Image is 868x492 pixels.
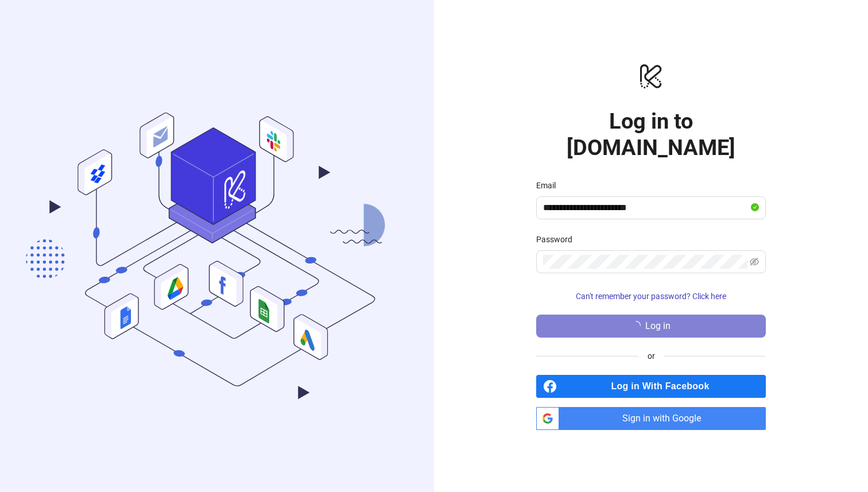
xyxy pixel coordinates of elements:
a: Sign in with Google [536,407,766,430]
span: or [638,350,664,362]
input: Email [543,201,749,215]
span: Log in With Facebook [561,375,766,398]
input: Password [543,255,747,269]
span: Can't remember your password? Click here [576,292,726,301]
label: Password [536,233,580,246]
span: Sign in with Google [564,407,766,430]
button: Can't remember your password? Click here [536,287,766,305]
a: Can't remember your password? Click here [536,292,766,301]
label: Email [536,179,563,192]
span: eye-invisible [750,257,759,266]
span: loading [631,321,641,330]
a: Log in With Facebook [536,375,766,398]
button: Log in [536,315,766,338]
h1: Log in to [DOMAIN_NAME] [536,108,766,161]
span: Log in [645,321,671,331]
